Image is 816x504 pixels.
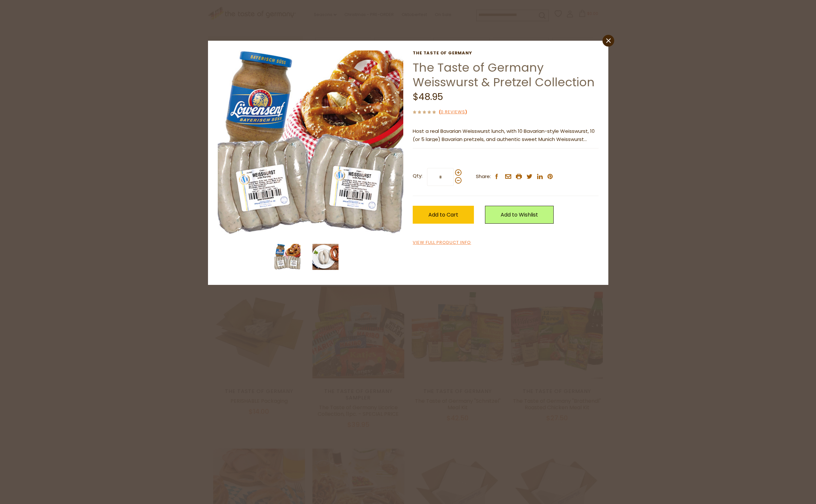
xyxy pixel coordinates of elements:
img: The Taste of Germany Weisswurst & Pretzel Collection [218,50,404,236]
span: ( ) [439,109,467,115]
img: The Taste of Germany Weisswurst & Pretzel Collection [312,244,339,270]
span: Share: [476,173,491,181]
a: Add to Wishlist [485,206,554,224]
a: View Full Product Info [413,239,471,246]
span: Add to Cart [428,211,458,218]
img: The Taste of Germany Weisswurst & Pretzel Collection [274,244,300,270]
a: The Taste of Germany [413,50,598,56]
strong: Qty: [413,172,422,180]
p: Host a real Bavarian Weisswurst lunch, with 10 Bavarian-style Weisswurst, 10 (or 5 large) Bavaria... [413,127,598,144]
input: Qty: [427,168,454,186]
button: Add to Cart [413,206,474,224]
a: The Taste of Germany Weisswurst & Pretzel Collection [413,59,595,91]
span: $48.95 [413,91,443,103]
a: 0 Reviews [441,109,465,116]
